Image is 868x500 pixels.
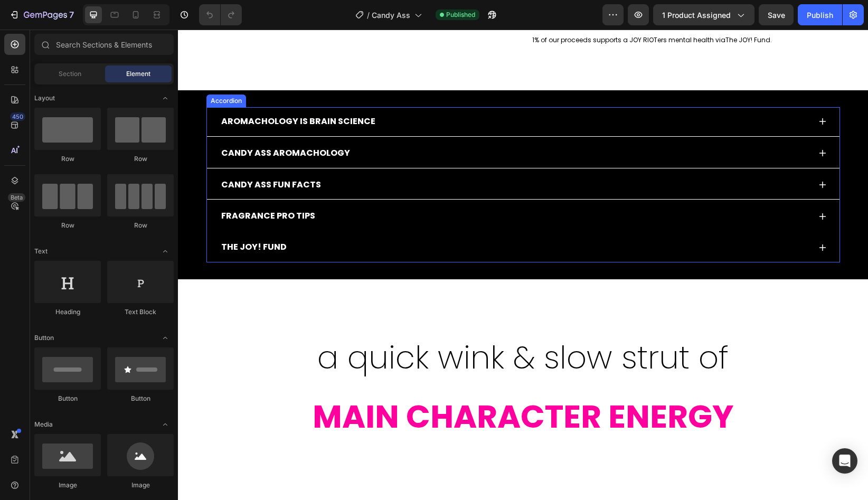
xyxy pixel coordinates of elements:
span: / [367,10,370,21]
span: Button [34,333,54,343]
div: Open Intercom Messenger [832,448,857,474]
div: Heading [34,307,101,317]
div: Image [34,480,101,490]
span: Toggle open [157,329,174,346]
span: Candy Ass [372,10,410,21]
span: Text [34,247,48,256]
div: Publish [807,10,833,21]
input: Search Sections & Elements [34,34,174,55]
span: Section [59,69,81,79]
div: Text Block [107,307,174,317]
div: Button [34,394,101,403]
span: Layout [34,93,55,103]
div: Button [107,394,174,403]
span: Toggle open [157,243,174,260]
div: 450 [10,112,25,121]
button: 7 [4,4,79,25]
p: 7 [69,8,74,21]
div: Undo/Redo [199,4,242,25]
button: 1 product assigned [653,4,754,25]
span: Published [446,10,475,20]
button: Publish [798,4,842,25]
span: Element [126,69,150,79]
div: Beta [8,193,25,202]
span: Media [34,420,53,429]
span: Toggle open [157,90,174,107]
div: Image [107,480,174,490]
div: Row [34,154,101,164]
div: Row [107,154,174,164]
span: Toggle open [157,416,174,433]
iframe: Design area [178,30,868,500]
button: Save [759,4,794,25]
div: Row [34,221,101,230]
span: 1 product assigned [662,10,731,21]
div: Row [107,221,174,230]
span: Save [768,11,785,20]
